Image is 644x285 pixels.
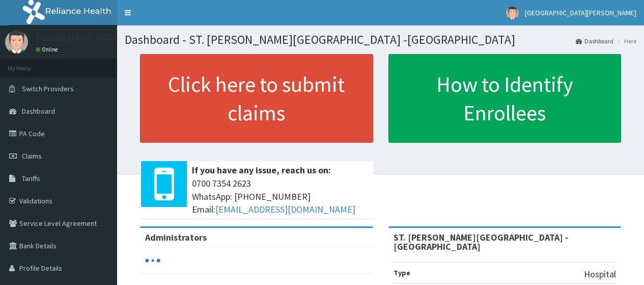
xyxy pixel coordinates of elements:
[5,31,28,54] img: User Image
[614,37,636,45] li: Here
[525,8,636,17] span: [GEOGRAPHIC_DATA][PERSON_NAME]
[36,46,60,53] a: Online
[22,174,40,183] span: Tariffs
[22,84,74,93] span: Switch Providers
[394,231,568,252] strong: ST. [PERSON_NAME][GEOGRAPHIC_DATA] -[GEOGRAPHIC_DATA]
[506,7,519,19] img: User Image
[140,54,373,143] a: Click here to submit claims
[192,177,368,216] span: 0700 7354 2623 WhatsApp: [PHONE_NUMBER] Email:
[584,268,616,281] p: Hospital
[388,54,622,143] a: How to Identify Enrollees
[394,268,410,277] b: Type
[36,33,186,42] p: [GEOGRAPHIC_DATA][PERSON_NAME]
[145,231,207,243] b: Administrators
[22,151,42,161] span: Claims
[192,164,331,176] b: If you have any issue, reach us on:
[576,37,613,45] a: Dashboard
[125,33,636,46] h1: Dashboard - ST. [PERSON_NAME][GEOGRAPHIC_DATA] -[GEOGRAPHIC_DATA]
[22,107,55,116] span: Dashboard
[215,203,355,215] a: [EMAIL_ADDRESS][DOMAIN_NAME]
[145,253,160,268] svg: audio-loading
